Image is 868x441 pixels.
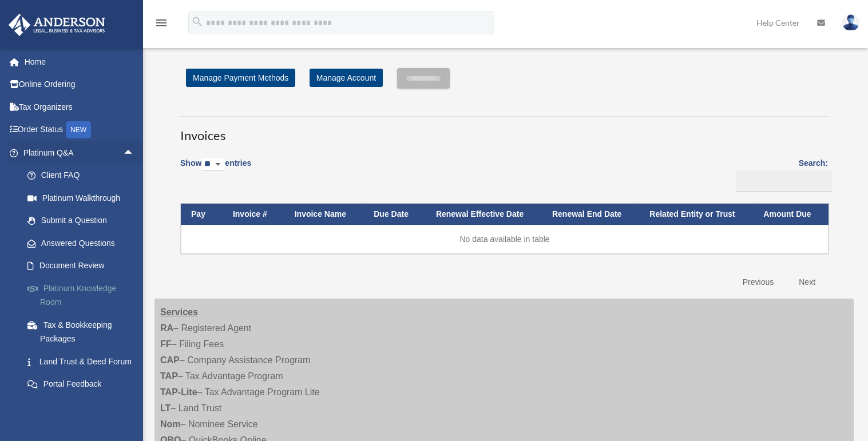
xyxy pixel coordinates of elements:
a: Land Trust & Deed Forum [16,350,152,373]
a: Client FAQ [16,164,152,187]
a: Manage Account [310,69,383,87]
th: Related Entity or Trust: activate to sort column ascending [639,204,753,225]
a: Order StatusNEW [8,118,152,142]
a: Next [790,271,824,294]
input: Search: [736,170,832,192]
strong: LT [160,403,171,413]
strong: Nom [160,419,181,429]
strong: FF [160,339,172,349]
th: Renewal Effective Date: activate to sort column ascending [426,204,542,225]
img: Anderson Advisors Platinum Portal [5,14,109,36]
a: Platinum Walkthrough [16,186,152,209]
a: Manage Payment Methods [186,69,295,87]
i: search [191,15,204,28]
th: Invoice Name: activate to sort column ascending [284,204,364,225]
img: User Pic [842,14,859,31]
a: Submit a Question [16,209,152,232]
div: NEW [66,121,91,138]
h3: Invoices [180,116,828,145]
i: menu [154,16,168,30]
strong: CAP [160,355,180,365]
strong: TAP-Lite [160,387,197,397]
a: Digital Productsarrow_drop_down [8,395,152,418]
a: Platinum Q&Aarrow_drop_up [8,141,152,164]
td: No data available in table [181,225,829,253]
label: Search: [732,156,828,192]
th: Due Date: activate to sort column ascending [363,204,426,225]
span: arrow_drop_down [123,395,146,419]
th: Renewal End Date: activate to sort column ascending [542,204,639,225]
a: Answered Questions [16,232,152,255]
a: Online Ordering [8,73,152,96]
select: Showentries [201,158,225,171]
th: Invoice #: activate to sort column ascending [223,204,284,225]
strong: RA [160,323,173,333]
a: Home [8,50,152,73]
a: Previous [734,271,782,294]
a: Tax Organizers [8,96,152,118]
th: Amount Due: activate to sort column ascending [753,204,829,225]
a: Document Review [16,255,152,277]
a: menu [154,20,168,30]
a: Platinum Knowledge Room [16,277,152,313]
a: Tax & Bookkeeping Packages [16,313,152,350]
strong: Services [160,307,198,317]
span: arrow_drop_up [123,141,146,165]
a: Portal Feedback [16,373,152,396]
strong: TAP [160,371,178,381]
label: Show entries [180,156,251,182]
th: Pay: activate to sort column descending [181,204,223,225]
